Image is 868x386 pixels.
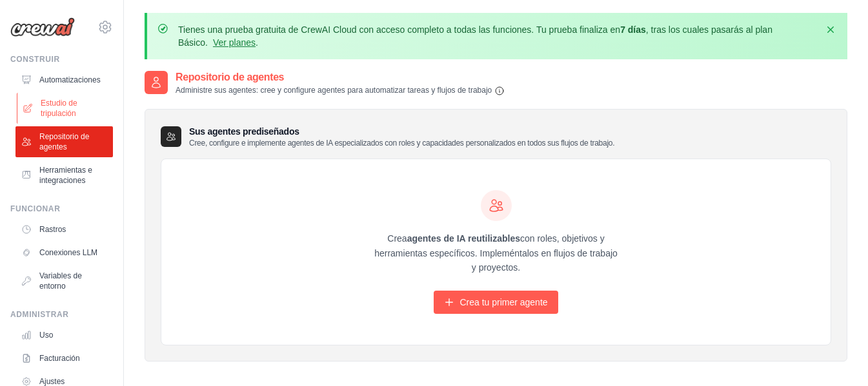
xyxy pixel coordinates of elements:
[387,233,407,244] font: Crea
[39,166,92,185] font: Herramientas e integraciones
[15,70,113,90] a: Automatizaciones
[10,17,75,37] img: Logo
[39,271,82,291] font: Variables de entorno
[189,126,299,137] font: Sus agentes prediseñados
[374,233,618,273] font: con roles, objetivos y herramientas específicos. Impleméntalos en flujos de trabajo y proyectos.
[434,291,558,314] a: Crea tu primer agente
[15,160,113,191] a: Herramientas e integraciones
[256,37,258,48] font: .
[10,55,60,64] font: Construir
[41,99,77,118] font: Estudio de tripulación
[39,248,97,257] font: Conexiones LLM
[213,37,256,48] a: Ver planes
[15,242,113,263] a: Conexiones LLM
[39,331,53,340] font: Uso
[176,72,284,82] font: Repositorio de agentes
[39,75,101,84] font: Automatizaciones
[15,325,113,345] a: Uso
[459,297,547,307] font: Crea tu primer agente
[620,24,646,35] font: 7 días
[178,24,620,35] font: Tienes una prueba gratuita de CrewAI Cloud con acceso completo a todas las funciones. Tu prueba f...
[10,310,69,319] font: Administrar
[39,132,89,151] font: Repositorio de agentes
[15,219,113,240] a: Rastros
[176,86,492,95] font: Administre sus agentes: cree y configure agentes para automatizar tareas y flujos de trabajo
[189,139,614,148] font: Cree, configure e implemente agentes de IA especializados con roles y capacidades personalizados ...
[15,348,113,369] a: Facturación
[17,93,114,124] a: Estudio de tripulación
[39,225,66,234] font: Rastros
[39,377,65,386] font: Ajustes
[15,126,113,157] a: Repositorio de agentes
[39,354,80,363] font: Facturación
[10,204,60,213] font: Funcionar
[15,265,113,296] a: Variables de entorno
[407,233,520,244] font: agentes de IA reutilizables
